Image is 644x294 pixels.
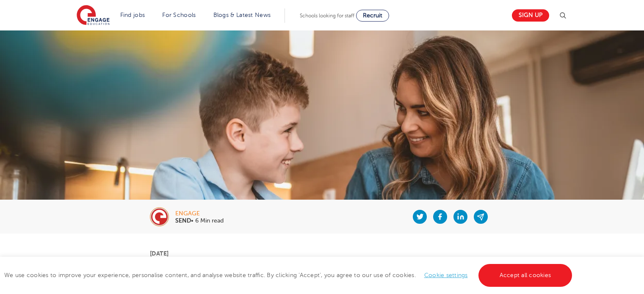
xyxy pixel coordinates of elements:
[478,264,572,287] a: Accept all cookies
[300,13,354,19] span: Schools looking for staff
[213,12,271,18] a: Blogs & Latest News
[175,211,224,217] div: engage
[120,12,145,18] a: Find jobs
[175,218,224,224] p: • 6 Min read
[424,272,468,278] a: Cookie settings
[512,9,549,22] a: Sign up
[175,217,191,224] b: SEND
[4,272,574,278] span: We use cookies to improve your experience, personalise content, and analyse website traffic. By c...
[162,12,196,18] a: For Schools
[356,10,389,22] a: Recruit
[77,5,110,26] img: Engage Education
[150,250,494,256] p: [DATE]
[363,12,382,19] span: Recruit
